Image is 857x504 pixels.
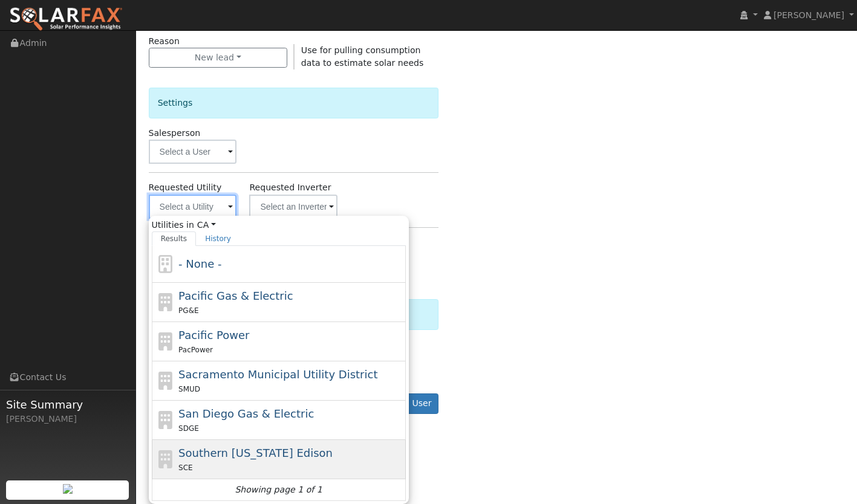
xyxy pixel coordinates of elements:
[386,393,438,414] button: Add User
[6,413,129,425] div: [PERSON_NAME]
[178,346,213,354] span: PacPower
[149,181,222,194] label: Requested Utility
[152,231,197,246] a: Results
[149,140,237,164] input: Select a User
[249,195,337,219] input: Select an Inverter
[178,447,333,459] span: Southern [US_STATE] Edison
[149,48,287,68] button: New lead
[9,7,123,32] img: SolarFax
[149,88,439,118] div: Settings
[178,289,293,302] span: Pacific Gas & Electric
[178,329,249,341] span: Pacific Power
[178,464,193,472] span: SCE
[196,231,240,246] a: History
[249,181,331,194] label: Requested Inverter
[152,219,406,231] span: Utilities in
[301,45,423,68] span: Use for pulling consumption data to estimate solar needs
[63,484,73,494] img: retrieve
[178,424,199,433] span: SDGE
[774,10,844,20] span: [PERSON_NAME]
[149,195,237,219] input: Select a Utility
[197,219,216,231] a: CA
[149,35,180,48] label: Reason
[178,257,221,270] span: - None -
[178,368,377,381] span: Sacramento Municipal Utility District
[178,306,198,315] span: PG&E
[6,396,129,413] span: Site Summary
[178,385,200,393] span: SMUD
[149,127,201,140] label: Salesperson
[235,483,322,496] i: Showing page 1 of 1
[178,407,314,420] span: San Diego Gas & Electric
